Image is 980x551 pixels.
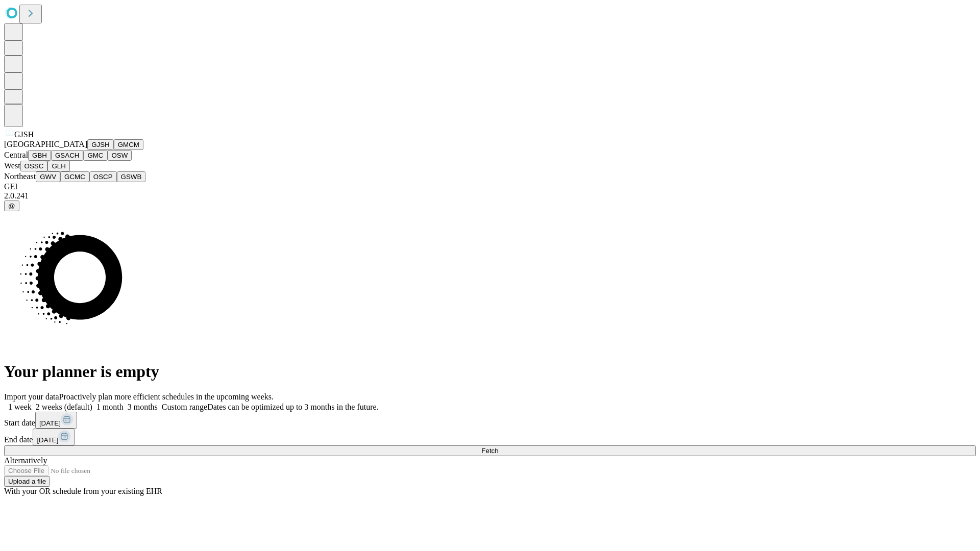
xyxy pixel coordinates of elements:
[8,202,15,210] span: @
[4,161,20,170] span: West
[51,150,83,161] button: GSACH
[28,150,51,161] button: GBH
[4,429,976,445] div: End date
[4,362,976,381] h1: Your planner is empty
[4,151,28,159] span: Central
[207,403,378,411] span: Dates can be optimized up to 3 months in the future.
[37,436,58,444] span: [DATE]
[8,403,32,411] span: 1 week
[33,429,75,445] button: [DATE]
[36,403,92,411] span: 2 weeks (default)
[87,139,114,150] button: GJSH
[4,456,47,465] span: Alternatively
[117,171,146,182] button: GSWB
[47,161,69,171] button: GLH
[4,182,976,191] div: GEI
[114,139,143,150] button: GMCM
[83,150,107,161] button: GMC
[4,172,36,181] span: Northeast
[4,392,59,401] span: Import your data
[59,392,274,401] span: Proactively plan more efficient schedules in the upcoming weeks.
[4,445,976,456] button: Fetch
[36,171,60,182] button: GWV
[128,403,158,411] span: 3 months
[89,171,117,182] button: OSCP
[4,140,87,148] span: [GEOGRAPHIC_DATA]
[4,191,976,201] div: 2.0.241
[14,130,34,139] span: GJSH
[4,487,162,495] span: With your OR schedule from your existing EHR
[4,412,976,429] div: Start date
[4,201,19,211] button: @
[60,171,89,182] button: GCMC
[20,161,48,171] button: OSSC
[481,447,498,455] span: Fetch
[39,419,61,427] span: [DATE]
[162,403,207,411] span: Custom range
[4,476,50,487] button: Upload a file
[96,403,124,411] span: 1 month
[108,150,132,161] button: OSW
[35,412,77,429] button: [DATE]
